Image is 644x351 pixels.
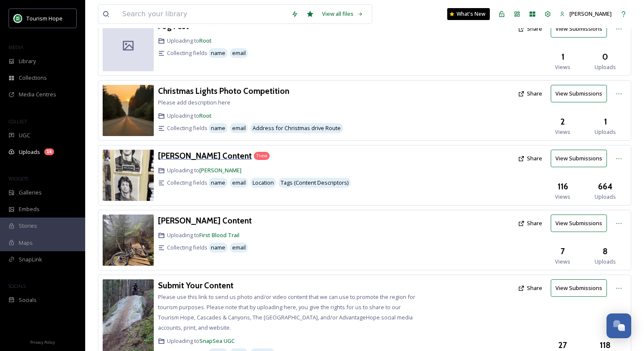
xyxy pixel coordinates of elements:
a: SnapSea UGC [199,337,235,345]
button: Share [514,20,546,37]
span: UGC [19,131,30,139]
span: Uploading to [167,337,235,345]
img: 941b2a6b-d529-4b64-a735-0f97f09f239b.jpg [103,85,154,136]
h3: 7 [561,245,565,258]
span: email [232,244,246,252]
span: Uploads [595,128,616,136]
span: SnapLink [19,255,42,264]
button: View Submissions [551,20,607,38]
a: View Submissions [551,215,611,232]
span: Uploading to [167,37,212,45]
a: Christmas Lights Photo Competition [158,85,289,97]
h3: 1 [604,116,607,128]
a: Root [199,37,212,44]
span: Uploads [595,63,616,71]
span: WIDGETS [9,175,28,182]
a: View Submissions [551,85,611,102]
a: View all files [318,6,368,22]
a: Submit Your Content [158,279,233,292]
span: Privacy Policy [30,339,55,345]
a: Privacy Policy [30,336,55,347]
a: [PERSON_NAME] [555,6,616,22]
span: Uploads [595,193,616,201]
a: View Submissions [551,279,611,297]
h3: 1 [561,51,564,63]
span: Views [555,193,570,201]
span: email [232,179,246,187]
span: Uploading to [167,166,241,174]
span: Uploads [595,258,616,266]
a: What's New [447,8,490,20]
span: Media Centres [19,90,56,99]
span: Tags (Content Descriptors) [281,179,348,187]
a: View Submissions [551,150,611,167]
span: Collections [19,74,47,82]
span: Please use this link to send us photo and/or video content that we can use to promote the region ... [158,293,415,331]
span: Uploading to [167,112,212,120]
h3: 664 [598,180,612,193]
span: Maps [19,239,33,247]
a: First Blood Trail [199,231,239,239]
h3: [PERSON_NAME] Content [158,151,252,161]
span: Please add description here [158,99,230,106]
span: Galleries [19,189,42,197]
span: Collecting fields [167,179,207,187]
span: Collecting fields [167,124,207,132]
h3: Submit Your Content [158,280,233,290]
span: MEDIA [9,44,23,50]
button: View Submissions [551,150,607,167]
a: [PERSON_NAME] Content [158,150,252,162]
span: email [232,124,246,132]
span: Collecting fields [167,49,207,57]
span: email [232,49,246,57]
button: Open Chat [607,313,631,338]
span: name [211,124,225,132]
span: Tourism Hope [26,15,63,22]
img: logo.png [14,14,22,23]
a: Root [199,112,212,119]
span: Embeds [19,205,40,213]
h3: 8 [603,245,608,258]
span: COLLECT [9,118,27,125]
span: name [211,244,225,252]
span: Library [19,57,36,65]
input: Search your library [118,5,287,23]
span: SOCIALS [9,283,26,289]
span: [PERSON_NAME] [569,10,612,17]
button: View Submissions [551,215,607,232]
img: 5a5c47c1-4357-42bd-87f7-951017a51c5a.jpg [103,215,154,266]
span: Stories [19,222,37,230]
button: Share [514,280,546,296]
h3: 116 [558,180,568,193]
div: 1k [44,148,54,155]
a: [PERSON_NAME] Content [158,215,252,227]
div: 7 new [254,152,270,160]
button: Share [514,150,546,167]
button: View Submissions [551,85,607,102]
span: Views [555,63,570,71]
span: Views [555,128,570,136]
span: Address for Christmas drive Route [253,124,341,132]
h3: 0 [602,51,608,63]
img: efd13dba-8f89-40c2-9e26-cab97980df34.jpg [103,150,154,201]
span: Uploading to [167,231,239,239]
button: Share [514,215,546,232]
span: Collecting fields [167,244,207,252]
button: Share [514,85,546,102]
a: [PERSON_NAME] [199,166,241,174]
span: Views [555,258,570,266]
span: Uploads [19,148,40,156]
span: Socials [19,296,37,304]
span: Location [253,179,274,187]
a: View Submissions [551,20,611,38]
span: name [211,49,225,57]
span: name [211,179,225,187]
h3: [PERSON_NAME] Content [158,215,252,226]
h3: 2 [561,116,565,128]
